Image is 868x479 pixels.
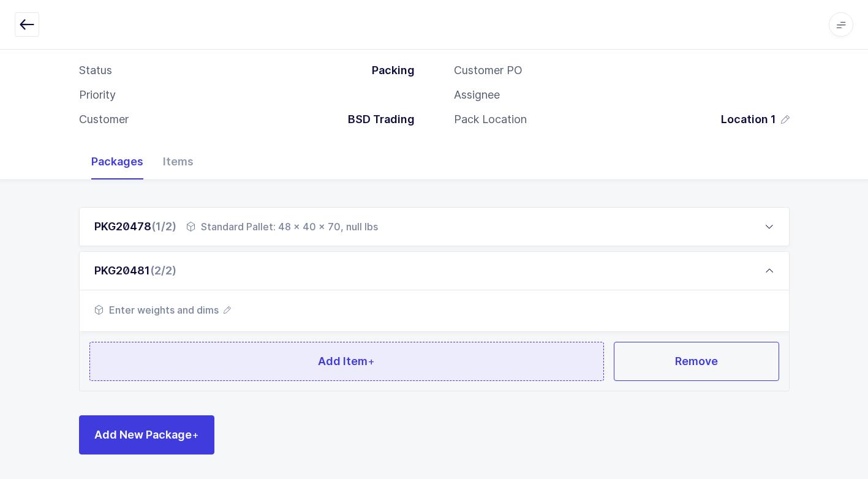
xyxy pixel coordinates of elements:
div: Standard Pallet: 48 x 40 x 70, null lbs [186,219,378,234]
button: Remove [614,342,779,381]
div: Status [79,63,112,78]
div: PKG20481(2/2) [79,290,790,391]
span: + [368,355,375,368]
div: PKG20478(1/2) Standard Pallet: 48 x 40 x 70, null lbs [79,207,790,246]
span: Remove [675,353,718,369]
span: (1/2) [151,220,176,233]
button: Enter weights and dims [94,303,231,317]
span: Location 1 [721,112,776,127]
div: Packages [81,144,153,179]
span: Add Item [318,353,375,369]
span: Add New Package [94,427,199,442]
div: Priority [79,88,116,102]
div: Assignee [454,88,500,102]
button: Add Item+ [89,342,605,381]
div: Items [153,144,203,179]
button: Add New Package+ [79,415,214,454]
div: Packing [362,63,415,78]
div: Customer PO [454,63,523,78]
div: PKG20481(2/2) [79,251,790,290]
div: Pack Location [454,112,527,127]
span: (2/2) [150,264,176,277]
div: Customer [79,112,129,127]
div: PKG20478 [94,219,176,234]
div: BSD Trading [338,112,415,127]
span: + [192,428,199,441]
button: Location 1 [721,112,790,127]
div: PKG20481 [94,263,176,278]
